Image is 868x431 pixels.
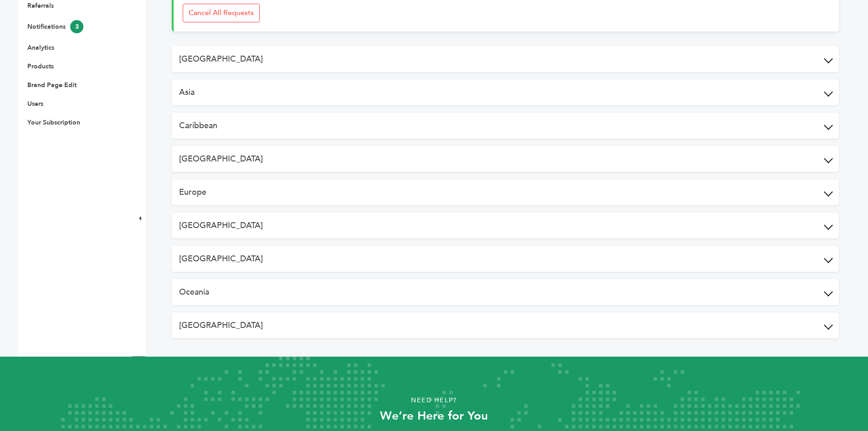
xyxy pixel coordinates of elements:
[172,79,839,105] button: Asia
[172,312,839,338] button: [GEOGRAPHIC_DATA]
[172,46,839,72] button: [GEOGRAPHIC_DATA]
[172,213,839,239] button: [GEOGRAPHIC_DATA]
[172,113,839,139] button: Caribbean
[27,99,43,108] a: Users
[27,62,54,71] a: Products
[27,43,54,52] a: Analytics
[27,22,83,31] a: Notifications3
[172,146,839,172] button: [GEOGRAPHIC_DATA]
[27,118,80,127] a: Your Subscription
[172,179,839,205] button: Europe
[183,4,260,22] a: Cancel All Requests
[43,394,825,407] p: Need Help?
[172,246,839,272] button: [GEOGRAPHIC_DATA]
[70,20,83,33] span: 3
[172,279,839,305] button: Oceania
[27,81,77,89] a: Brand Page Edit
[380,408,488,424] strong: We’re Here for You
[27,1,54,10] a: Referrals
